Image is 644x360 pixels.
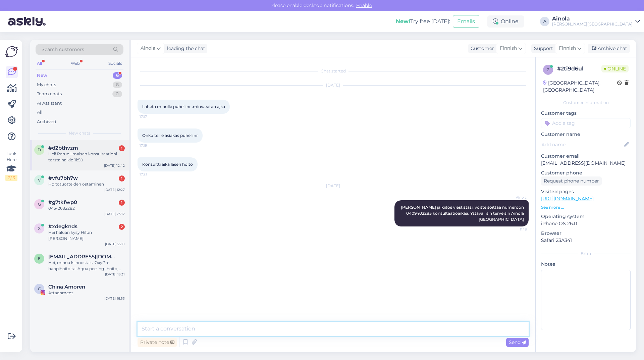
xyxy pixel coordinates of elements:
[541,176,602,186] div: Request phone number
[543,80,617,94] div: [GEOGRAPHIC_DATA], [GEOGRAPHIC_DATA]
[48,145,78,151] span: #d2bthvzm
[141,45,155,52] span: Ainola
[37,91,62,97] div: Team chats
[119,200,125,206] div: 1
[112,91,122,97] div: 0
[104,163,125,168] div: [DATE] 12:42
[48,205,125,211] div: 045-2682282
[541,110,631,117] p: Customer tags
[541,251,631,257] div: Extra
[401,205,525,222] span: [PERSON_NAME] ja kiitos viestistäsi, voitte soittaa numeroon 0409402285 konsultaatioaikaa. Ystävä...
[48,175,78,181] span: #vfu7bh7w
[509,339,526,345] span: Send
[541,213,631,220] p: Operating system
[105,272,125,277] div: [DATE] 13:31
[69,59,81,68] div: Web
[541,141,623,148] input: Add name
[104,211,125,216] div: [DATE] 23:12
[541,188,631,195] p: Visited pages
[541,230,631,237] p: Browser
[105,242,125,247] div: [DATE] 22:11
[142,104,225,109] span: Laheta minulle puheli nr .minvaratan ajka
[547,67,549,72] span: 2
[140,172,165,177] span: 17:21
[142,133,198,138] span: Onko teille asiakas puheli nr
[119,224,125,230] div: 2
[107,59,123,68] div: Socials
[501,195,527,200] span: Ainola
[42,46,84,53] span: Search customers
[113,82,122,88] div: 8
[559,45,576,52] span: Finnish
[48,181,125,187] div: Hoitotuotteiden ostaminen
[104,296,125,301] div: [DATE] 16:53
[119,145,125,151] div: 1
[5,45,18,58] img: Askly Logo
[138,338,177,347] div: Private note
[396,18,410,24] b: New!
[557,65,601,73] div: # 2ti9d6ul
[140,143,165,148] span: 17:19
[38,226,41,231] span: x
[541,169,631,176] p: Customer phone
[541,153,631,160] p: Customer email
[541,100,631,106] div: Customer information
[48,199,77,205] span: #g7tkfwp0
[142,162,193,167] span: Konsultti aika laseri hoito
[104,187,125,192] div: [DATE] 12:27
[541,237,631,244] p: Safari 23A341
[38,202,41,207] span: g
[5,151,17,181] div: Look Here
[453,15,479,28] button: Emails
[531,45,553,52] div: Support
[37,109,43,116] div: All
[501,227,527,232] span: 11:18
[48,284,85,290] span: China Amoren
[541,220,631,227] p: iPhone OS 26.0
[36,59,43,68] div: All
[601,65,629,72] span: Online
[48,254,118,260] span: emmabrandstaka@gmail.com
[69,130,90,136] span: New chats
[48,290,125,296] div: Attachment
[37,100,62,107] div: AI Assistant
[552,21,633,27] div: [PERSON_NAME][GEOGRAPHIC_DATA]
[48,260,125,272] div: Hei, minua kiinnostaisi OxyPro happihoito tai Aqua peeling -hoito, ovatko ne akneiholle sopivia /...
[588,44,630,53] div: Archive chat
[113,72,122,79] div: 6
[541,131,631,138] p: Customer name
[48,151,125,163] div: Hei! Perun ilmaisen konsultaationi torstaina klo 11:50
[552,16,640,27] a: Ainola[PERSON_NAME][GEOGRAPHIC_DATA]
[396,17,450,25] div: Try free [DATE]:
[140,114,165,119] span: 17:17
[468,45,494,52] div: Customer
[138,68,529,74] div: Chat started
[5,175,17,181] div: 2 / 3
[37,118,56,125] div: Archived
[541,118,631,128] input: Add a tag
[541,204,631,210] p: See more ...
[552,16,633,21] div: Ainola
[500,45,517,52] span: Finnish
[37,72,47,79] div: New
[354,2,374,8] span: Enable
[37,82,56,88] div: My chats
[487,15,524,28] div: Online
[38,286,41,291] span: C
[48,229,125,242] div: Hei haluan kysy Hifun [PERSON_NAME]
[541,261,631,268] p: Notes
[540,17,549,26] div: A
[119,175,125,182] div: 1
[541,196,594,202] a: [URL][DOMAIN_NAME]
[38,177,41,183] span: v
[164,45,205,52] div: leading the chat
[138,82,529,88] div: [DATE]
[541,160,631,167] p: [EMAIL_ADDRESS][DOMAIN_NAME]
[138,183,529,189] div: [DATE]
[38,147,41,152] span: d
[38,256,41,261] span: e
[48,223,77,229] span: #xdegknds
